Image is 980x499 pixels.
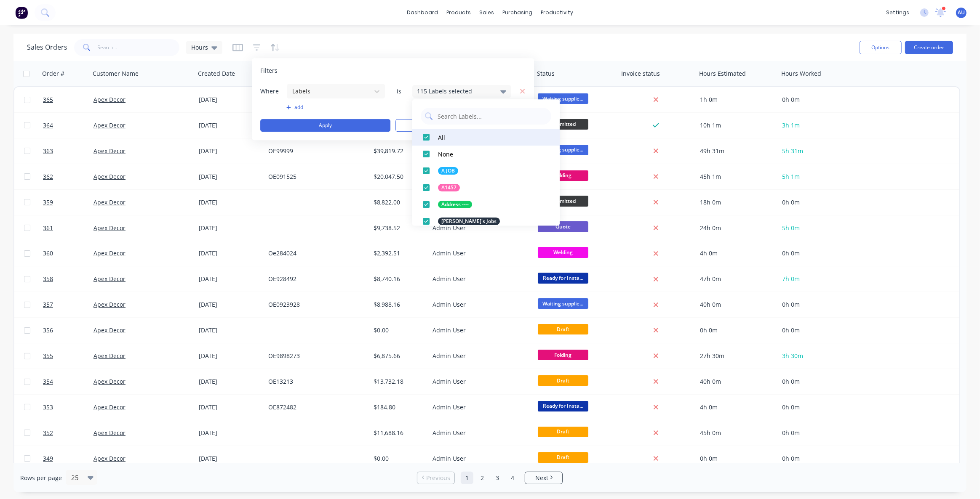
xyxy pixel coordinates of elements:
[374,147,423,155] div: $39,819.72
[93,352,126,360] a: Apex Decor
[93,198,126,206] a: Apex Decor
[390,87,407,96] span: is
[43,318,93,343] a: 356
[412,146,560,162] button: None
[538,375,588,386] span: Draft
[498,6,537,19] div: purchasing
[43,343,93,369] a: 355
[417,474,454,482] a: Previous page
[43,147,53,155] span: 363
[538,221,588,232] span: Quote
[43,249,53,257] span: 360
[782,147,803,155] span: 5h 31m
[700,224,772,232] div: 24h 0m
[782,300,800,308] span: 0h 0m
[191,43,208,52] span: Hours
[268,249,362,257] div: Oe284024
[374,198,423,207] div: $8,822.00
[260,119,390,132] button: Apply
[538,273,588,283] span: Ready for Insta...
[538,119,588,130] span: Submitted
[43,377,53,386] span: 354
[412,179,560,196] button: A1457
[374,326,423,334] div: $0.00
[374,377,423,386] div: $13,732.18
[782,326,800,334] span: 0h 0m
[43,326,53,334] span: 356
[433,249,526,257] div: Admin User
[374,403,423,411] div: $184.80
[538,145,588,155] span: Waiting supplie...
[700,249,772,257] div: 4h 0m
[93,300,126,308] a: Apex Decor
[43,164,93,189] a: 362
[198,69,235,78] div: Created Date
[426,474,450,482] span: Previous
[537,6,577,19] div: productivity
[476,472,489,484] a: Page 2
[27,43,67,51] h1: Sales Orders
[782,96,800,104] span: 0h 0m
[700,198,772,207] div: 18h 0m
[438,133,445,142] div: All
[43,352,53,360] span: 355
[782,377,800,385] span: 0h 0m
[43,429,53,437] span: 352
[260,87,286,96] span: Where
[781,69,821,78] div: Hours Worked
[268,403,362,411] div: OE872482
[782,224,800,232] span: 5h 0m
[412,213,560,230] button: [PERSON_NAME]'s Jobs
[43,96,53,104] span: 365
[538,427,588,437] span: Draft
[433,326,526,334] div: Admin User
[700,121,772,130] div: 10h 1m
[43,403,53,411] span: 353
[268,275,362,283] div: OE928492
[374,249,423,257] div: $2,392.51
[93,69,139,78] div: Customer Name
[93,96,126,104] a: Apex Decor
[538,93,588,104] span: Waiting supplie...
[374,454,423,463] div: $0.00
[199,275,262,283] div: [DATE]
[199,121,262,130] div: [DATE]
[700,403,772,411] div: 4h 0m
[437,108,547,125] input: Search Labels...
[93,121,126,129] a: Apex Decor
[433,224,526,232] div: Admin User
[199,429,262,437] div: [DATE]
[506,472,519,484] a: Page 4
[199,352,262,360] div: [DATE]
[700,300,772,309] div: 40h 0m
[433,377,526,386] div: Admin User
[538,324,588,334] span: Draft
[782,198,800,206] span: 0h 0m
[433,454,526,463] div: Admin User
[43,446,93,471] a: 349
[699,69,746,78] div: Hours Estimated
[782,173,800,180] span: 5h 1m
[268,173,362,181] div: OE091525
[43,369,93,394] a: 354
[93,377,126,385] a: Apex Decor
[958,9,965,16] span: AU
[199,403,262,411] div: [DATE]
[199,249,262,257] div: [DATE]
[43,292,93,317] a: 357
[700,377,772,386] div: 40h 0m
[286,104,385,111] button: add
[93,429,126,437] a: Apex Decor
[199,224,262,232] div: [DATE]
[403,6,442,19] a: dashboard
[43,275,53,283] span: 358
[538,350,588,360] span: Folding
[374,300,423,309] div: $8,988.16
[43,87,93,112] a: 365
[621,69,660,78] div: Invoice status
[782,454,800,462] span: 0h 0m
[538,247,588,257] span: Welding
[268,352,362,360] div: OE9898273
[700,429,772,437] div: 45h 0m
[700,275,772,283] div: 47h 0m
